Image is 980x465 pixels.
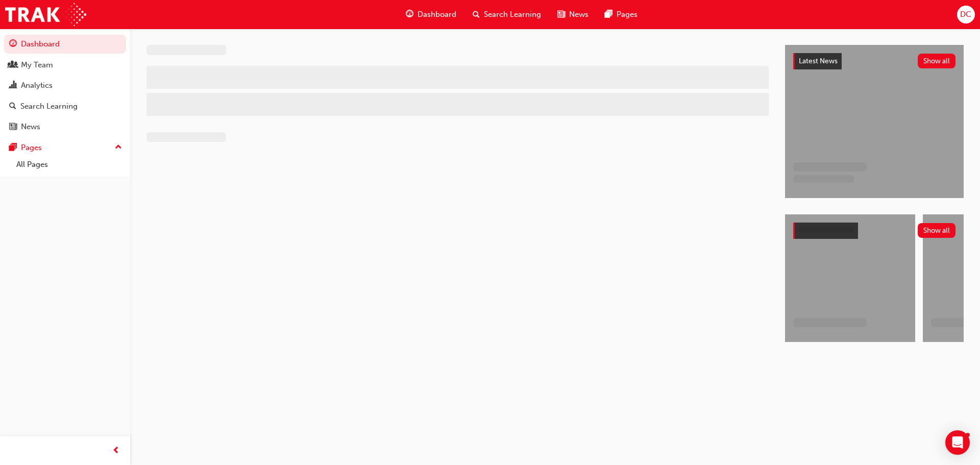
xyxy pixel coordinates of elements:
span: search-icon [9,102,16,111]
span: Dashboard [418,9,456,20]
button: DC [957,6,975,23]
div: Open Intercom Messenger [945,430,970,455]
span: news-icon [9,123,17,132]
img: Trak [5,3,86,26]
a: Show all [793,223,955,239]
span: up-icon [115,141,122,154]
a: Latest NewsShow all [793,53,955,69]
button: Pages [4,138,126,157]
div: News [21,121,40,133]
div: Pages [21,142,42,154]
a: Dashboard [4,35,126,54]
span: guage-icon [406,8,413,21]
a: news-iconNews [549,4,597,25]
a: News [4,117,126,136]
span: DC [960,9,971,20]
span: pages-icon [605,8,612,21]
button: DashboardMy TeamAnalyticsSearch LearningNews [4,33,126,138]
span: pages-icon [9,143,17,153]
a: My Team [4,56,126,75]
div: Analytics [21,80,53,91]
div: Search Learning [20,101,78,112]
span: news-icon [557,8,565,21]
a: search-iconSearch Learning [464,4,549,25]
span: Latest News [799,57,838,65]
a: pages-iconPages [597,4,646,25]
div: My Team [21,59,53,71]
span: search-icon [473,8,480,21]
span: chart-icon [9,81,17,90]
button: Show all [918,223,956,238]
a: guage-iconDashboard [398,4,464,25]
span: guage-icon [9,40,17,49]
span: Search Learning [484,9,541,20]
button: Show all [918,54,956,68]
span: Pages [617,9,638,20]
a: Search Learning [4,97,126,116]
span: prev-icon [112,445,120,457]
a: All Pages [12,157,126,173]
span: people-icon [9,61,17,70]
span: News [569,9,589,20]
a: Analytics [4,76,126,95]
